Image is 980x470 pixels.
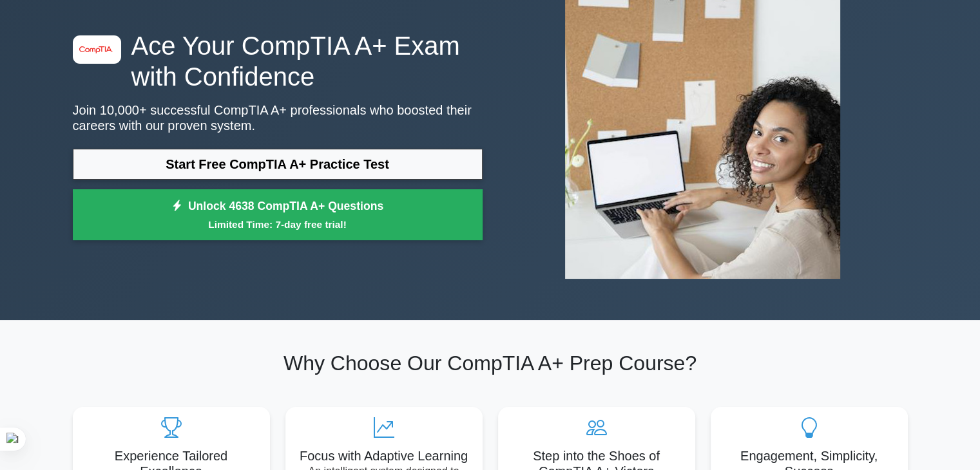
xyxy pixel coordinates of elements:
a: Start Free CompTIA A+ Practice Test [73,149,483,180]
small: Limited Time: 7-day free trial! [89,217,466,232]
a: Unlock 4638 CompTIA A+ QuestionsLimited Time: 7-day free trial! [73,189,483,241]
h2: Why Choose Our CompTIA A+ Prep Course? [73,351,908,375]
h1: Ace Your CompTIA A+ Exam with Confidence [73,30,483,92]
h5: Focus with Adaptive Learning [296,448,472,464]
p: Join 10,000+ successful CompTIA A+ professionals who boosted their careers with our proven system. [73,102,483,133]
